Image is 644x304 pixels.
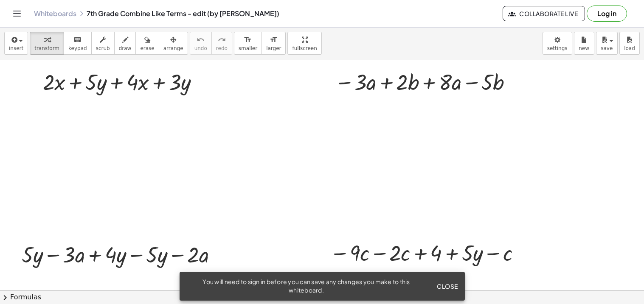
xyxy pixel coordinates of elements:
[266,45,281,51] span: larger
[437,282,458,290] span: Close
[119,45,132,51] span: draw
[211,32,232,55] button: redoredo
[91,32,115,55] button: scrub
[574,32,594,55] button: new
[619,32,640,55] button: load
[190,32,212,55] button: undoundo
[292,45,317,51] span: fullscreen
[239,45,257,51] span: smaller
[270,35,278,45] i: format_size
[287,32,321,55] button: fullscreen
[624,45,635,51] span: load
[216,45,228,51] span: redo
[30,32,64,55] button: transform
[197,35,205,45] i: undo
[262,32,286,55] button: format_sizelarger
[503,6,585,21] button: Collaborate Live
[34,45,59,51] span: transform
[186,278,427,295] div: You will need to sign in before you can save any changes you make to this whiteboard.
[64,32,92,55] button: keyboardkeypad
[73,35,82,45] i: keyboard
[114,32,136,55] button: draw
[234,32,262,55] button: format_sizesmaller
[34,9,76,18] a: Whiteboards
[218,35,226,45] i: redo
[159,32,188,55] button: arrange
[135,32,159,55] button: erase
[433,279,461,294] button: Close
[596,32,618,55] button: save
[579,45,589,51] span: new
[140,45,154,51] span: erase
[9,45,23,51] span: insert
[194,45,207,51] span: undo
[543,32,572,55] button: settings
[10,7,24,20] button: Toggle navigation
[163,45,183,51] span: arrange
[4,32,28,55] button: insert
[96,45,110,51] span: scrub
[547,45,568,51] span: settings
[244,35,252,45] i: format_size
[601,45,613,51] span: save
[68,45,87,51] span: keypad
[510,10,578,17] span: Collaborate Live
[587,6,627,22] button: Log in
